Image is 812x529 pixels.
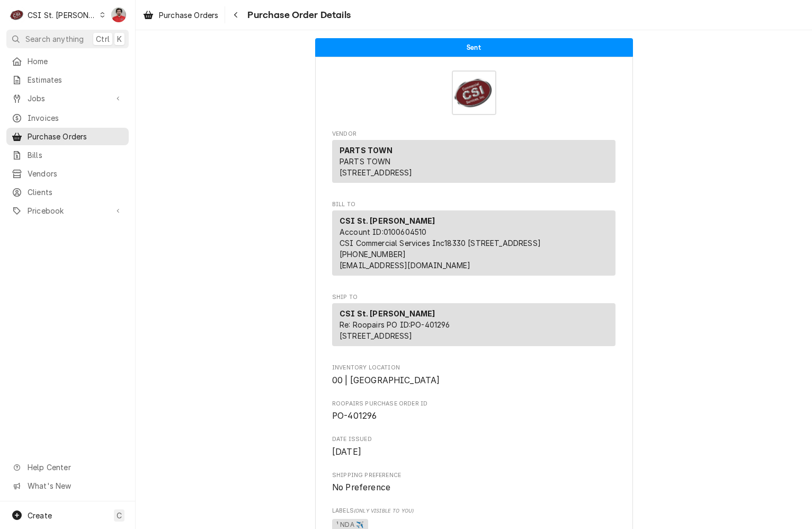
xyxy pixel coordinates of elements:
[354,508,414,514] span: (Only Visible to You)
[332,435,615,444] span: Date Issued
[332,481,615,494] span: Shipping Preference
[10,7,24,22] div: C
[244,8,351,22] span: Purchase Order Details
[6,109,129,127] a: Invoices
[332,130,615,138] span: Vendor
[315,38,633,57] div: Status
[340,331,413,340] span: [STREET_ADDRESS]
[340,146,393,155] strong: PARTS TOWN
[332,200,615,280] div: Purchase Order Bill To
[6,183,129,201] a: Clients
[332,364,615,372] span: Inventory Location
[28,511,52,520] span: Create
[28,205,108,216] span: Pricebook
[340,309,435,318] strong: CSI St. [PERSON_NAME]
[332,210,615,276] div: Bill To
[117,33,122,45] span: K
[340,216,435,225] strong: CSI St. [PERSON_NAME]
[332,200,615,209] span: Bill To
[332,130,615,188] div: Purchase Order Vendor
[332,210,615,280] div: Bill To
[28,10,96,21] div: CSI St. [PERSON_NAME]
[6,477,129,495] a: Go to What's New
[332,375,440,385] span: 00 | [GEOGRAPHIC_DATA]
[6,128,129,145] a: Purchase Orders
[28,131,123,142] span: Purchase Orders
[452,70,496,115] img: Logo
[332,374,615,387] span: Inventory Location
[117,510,122,521] span: C
[332,400,615,408] span: Roopairs Purchase Order ID
[332,293,615,351] div: Purchase Order Ship To
[332,411,377,421] span: PO-401296
[340,261,470,270] a: [EMAIL_ADDRESS][DOMAIN_NAME]
[96,33,110,45] span: Ctrl
[28,187,123,198] span: Clients
[332,140,615,187] div: Vendor
[6,71,129,89] a: Estimates
[28,149,123,161] span: Bills
[340,320,450,329] span: Re: Roopairs PO ID: PO-401296
[6,202,129,219] a: Go to Pricebook
[332,293,615,302] span: Ship To
[6,165,129,182] a: Vendors
[340,227,426,236] span: Account ID: 0100604510
[467,44,481,51] span: Sent
[340,250,406,259] a: [PHONE_NUMBER]
[332,507,615,515] span: Labels
[332,410,615,422] span: Roopairs Purchase Order ID
[6,90,129,107] a: Go to Jobs
[340,239,541,248] span: CSI Commercial Services Inc18330 [STREET_ADDRESS]
[332,471,615,494] div: Shipping Preference
[25,33,84,45] span: Search anything
[111,7,126,22] div: NF
[28,74,123,85] span: Estimates
[332,303,615,350] div: Ship To
[6,459,129,476] a: Go to Help Center
[6,52,129,70] a: Home
[332,471,615,480] span: Shipping Preference
[28,56,123,67] span: Home
[332,400,615,422] div: Roopairs Purchase Order ID
[28,112,123,124] span: Invoices
[332,447,361,457] span: [DATE]
[227,6,244,23] button: Navigate back
[139,6,222,24] a: Purchase Orders
[111,7,126,22] div: Nicholas Faubert's Avatar
[28,93,108,104] span: Jobs
[159,10,218,21] span: Purchase Orders
[6,30,129,48] button: Search anythingCtrlK
[28,168,123,179] span: Vendors
[332,140,615,183] div: Vendor
[332,303,615,346] div: Ship To
[332,446,615,459] span: Date Issued
[332,364,615,386] div: Inventory Location
[10,7,24,22] div: CSI St. Louis's Avatar
[28,480,122,491] span: What's New
[340,157,413,177] span: PARTS TOWN [STREET_ADDRESS]
[28,462,122,473] span: Help Center
[6,146,129,164] a: Bills
[332,435,615,458] div: Date Issued
[332,482,390,492] span: No Preference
